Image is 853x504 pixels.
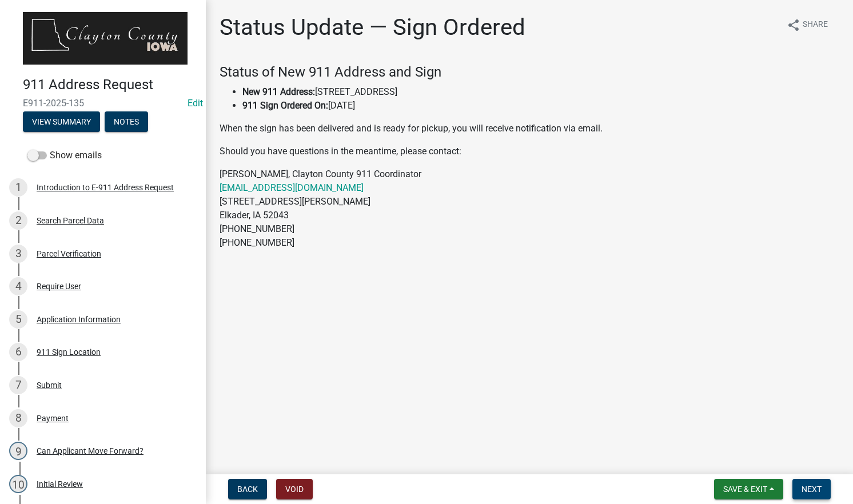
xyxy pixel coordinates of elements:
[778,14,837,36] button: shareShare
[802,485,822,494] span: Next
[9,178,27,197] div: 1
[188,98,203,109] a: Edit
[723,485,767,494] span: Save & Exit
[237,485,258,494] span: Back
[37,414,69,422] div: Payment
[9,211,27,230] div: 2
[23,111,100,132] button: View Summary
[37,250,101,258] div: Parcel Verification
[242,85,839,99] li: [STREET_ADDRESS]
[792,479,831,499] button: Next
[9,475,27,493] div: 10
[9,376,27,394] div: 7
[9,343,27,361] div: 6
[9,245,27,263] div: 3
[37,282,81,290] div: Require User
[714,479,783,499] button: Save & Exit
[220,182,364,193] a: [EMAIL_ADDRESS][DOMAIN_NAME]
[220,14,525,41] h1: Status Update — Sign Ordered
[23,118,100,127] wm-modal-confirm: Summary
[37,217,104,225] div: Search Parcel Data
[276,479,313,499] button: Void
[27,149,102,162] label: Show emails
[9,442,27,460] div: 9
[9,409,27,427] div: 8
[37,183,174,191] div: Introduction to E-911 Address Request
[23,12,188,65] img: Clayton County, Iowa
[105,118,148,127] wm-modal-confirm: Notes
[105,111,148,132] button: Notes
[23,77,197,93] h4: 911 Address Request
[242,100,328,111] strong: 911 Sign Ordered On:
[37,315,121,323] div: Application Information
[37,348,101,356] div: 911 Sign Location
[9,310,27,329] div: 5
[23,98,183,109] span: E911-2025-135
[220,122,839,135] p: When the sign has been delivered and is ready for pickup, you will receive notification via email.
[188,98,203,109] wm-modal-confirm: Edit Application Number
[787,18,800,32] i: share
[37,381,62,389] div: Submit
[220,167,839,250] p: [PERSON_NAME], Clayton County 911 Coordinator [STREET_ADDRESS][PERSON_NAME] Elkader, IA 52043 [PH...
[242,99,839,113] li: [DATE]
[37,480,83,488] div: Initial Review
[9,277,27,295] div: 4
[220,64,839,81] h4: Status of New 911 Address and Sign
[220,145,839,158] p: Should you have questions in the meantime, please contact:
[228,479,267,499] button: Back
[37,447,144,455] div: Can Applicant Move Forward?
[803,18,828,32] span: Share
[242,86,315,97] strong: New 911 Address:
